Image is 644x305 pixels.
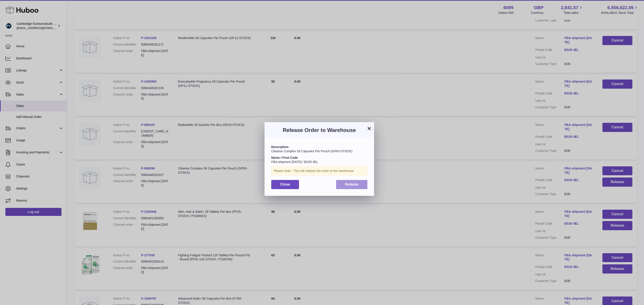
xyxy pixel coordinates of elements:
span: Cleanse Complex 56 Capsules Per Pouch (GP03-STOCK) [271,149,352,153]
span: FBA shipment [DATE] / BS35 4EL [271,160,318,164]
h3: Release Order to Warehouse [271,127,367,134]
span: Release [345,182,359,186]
strong: Name / Post Code [271,156,298,159]
button: × [366,126,372,131]
button: Close [271,180,299,189]
span: Close [280,182,290,186]
strong: Description [271,145,288,149]
div: Please Note : This will release the order to the warehouse [271,166,367,175]
button: Release [336,180,368,189]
